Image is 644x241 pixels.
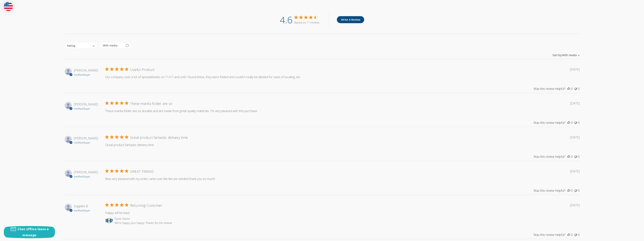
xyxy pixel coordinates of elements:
[105,169,128,173] div: 5 out of 5 stars
[280,13,292,26] div: 4.6
[105,67,128,71] div: 5 out of 5 stars
[18,227,49,237] span: Chat offline leave a message
[74,141,90,144] span: Verified Buyer
[74,102,98,106] span: Lisa M.
[74,73,90,76] span: Verified Buyer
[105,101,128,105] div: 5 out of 5 stars
[574,121,577,125] button: This review was not helpful
[4,226,55,238] button: Chat offline leave a message
[578,87,580,91] div: 0
[534,87,565,91] div: Was this review helpful?
[534,155,565,159] div: Was this review helpful?
[74,136,98,140] span: JERRY P.
[534,188,565,193] div: Was this review helpful?
[552,53,577,57] span: With media
[534,121,565,125] div: Was this review helpful?
[64,42,97,49] button: Rating
[534,233,565,237] div: Was this review helpful?
[130,203,162,208] h3: Returning Customer
[74,170,98,174] span: Becky A.
[567,155,570,159] button: This review was helpful
[578,233,580,237] div: 0
[105,135,128,139] div: 5 out of 5 stars
[4,2,13,11] img: duty and tax information for United States
[294,21,319,24] div: Based on 11 reviews
[571,121,573,125] div: 0
[567,188,570,193] button: This review was helpful
[130,169,153,174] h3: GREAT TIMING
[574,233,577,237] button: This review was not helpful
[99,42,132,49] button: Filter by media
[105,203,128,206] div: 5 out of 5 stars
[574,155,577,159] button: This review was not helpful
[130,135,188,140] h3: Great product fantastic delivery time
[130,67,155,72] h3: Useful Product
[74,204,88,208] span: Supplies B.
[571,188,573,193] div: 0
[115,221,172,225] div: We're happy your happy. Thanks for the review!
[571,155,573,159] div: 0
[570,135,580,139] div: [DATE]
[574,188,577,193] button: This review was not helpful
[115,217,130,221] div: Store Owner
[74,68,98,72] span: Denise M.
[567,87,570,91] button: This review was helpful
[570,101,580,105] div: [DATE]
[130,101,173,106] h3: These manila folder are so
[337,16,364,23] button: Write A Review
[578,155,580,159] div: 0
[574,87,577,91] button: This review was not helpful
[570,67,580,71] div: [DATE]
[578,121,580,125] div: 0
[567,121,570,125] button: This review was helpful
[571,87,573,91] div: 0
[578,188,580,193] div: 0
[567,233,570,237] button: This review was helpful
[571,233,573,237] div: 0
[67,44,92,47] span: Rating
[103,44,117,47] div: With media
[552,53,562,57] span: Sort by:
[570,203,580,207] div: [DATE]
[570,169,580,173] div: [DATE]
[74,209,90,212] span: Verified Buyer
[74,175,90,178] span: Verified Buyer
[294,16,319,19] div: 4.6 out of 5 stars
[74,107,90,110] span: Verified Buyer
